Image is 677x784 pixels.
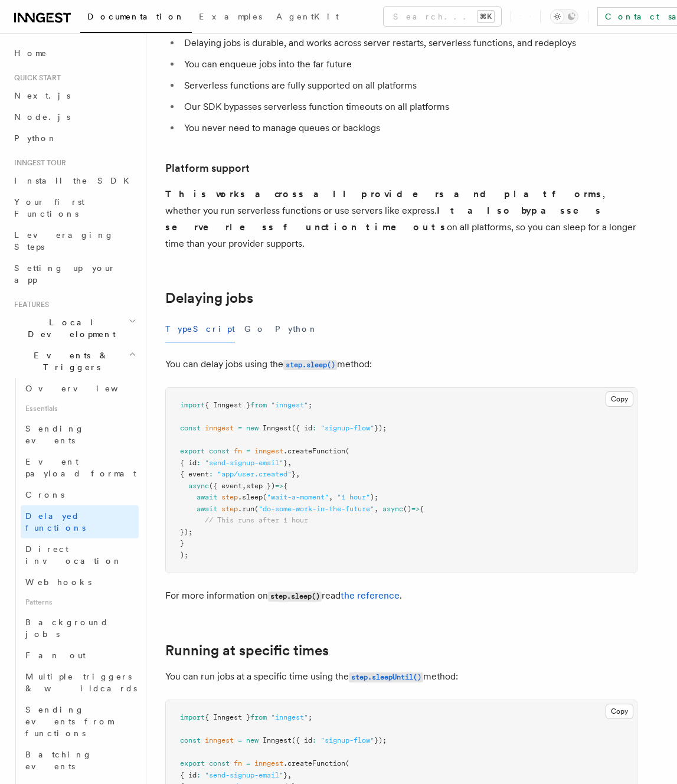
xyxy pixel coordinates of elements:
span: { [283,482,287,490]
span: inngest [205,424,234,432]
a: Background jobs [21,612,139,645]
span: const [180,424,201,432]
a: Install the SDK [9,170,139,191]
span: Inngest [263,424,292,432]
span: fn [234,759,242,767]
button: Copy [606,704,633,719]
span: , [296,470,300,478]
a: Fan out [21,645,139,666]
span: await [197,505,217,513]
span: Essentials [21,399,139,418]
span: Examples [199,12,262,21]
a: Python [9,128,139,149]
span: "send-signup-email" [205,459,283,467]
span: Events & Triggers [9,349,129,373]
span: ; [308,401,312,409]
button: Python [275,316,318,342]
span: = [246,447,250,455]
strong: This works across all providers and platforms [165,188,603,200]
span: }); [180,528,192,536]
span: , [287,459,292,467]
span: "inngest" [271,401,308,409]
a: Leveraging Steps [9,224,139,257]
span: } [283,771,287,779]
button: TypeScript [165,316,235,342]
span: { Inngest } [205,401,250,409]
a: Multiple triggers & wildcards [21,666,139,699]
a: Home [9,43,139,64]
span: Features [9,300,49,309]
button: Go [244,316,266,342]
span: ( [345,759,349,767]
span: ); [180,551,188,559]
span: : [312,424,316,432]
code: step.sleepUntil() [349,672,423,682]
span: { event [180,470,209,478]
a: the reference [341,590,400,601]
button: Events & Triggers [9,345,139,378]
span: = [238,424,242,432]
span: async [188,482,209,490]
span: Fan out [25,651,86,660]
a: AgentKit [269,4,346,32]
a: Your first Functions [9,191,139,224]
a: Direct invocation [21,538,139,571]
a: step.sleepUntil() [349,671,423,682]
span: , [329,493,333,501]
span: .run [238,505,254,513]
span: Local Development [9,316,129,340]
span: () [403,505,411,513]
span: Documentation [87,12,185,21]
span: } [180,539,184,547]
span: .createFunction [283,759,345,767]
span: : [209,470,213,478]
button: Copy [606,391,633,407]
span: Leveraging Steps [14,230,114,251]
span: async [382,505,403,513]
span: Direct invocation [25,544,122,566]
span: export [180,759,205,767]
span: Quick start [9,73,61,83]
span: { id [180,459,197,467]
span: step [221,505,238,513]
span: import [180,713,205,721]
span: ( [263,493,267,501]
span: Batching events [25,750,92,771]
span: Overview [25,384,147,393]
span: { [420,505,424,513]
span: AgentKit [276,12,339,21]
a: Delayed functions [21,505,139,538]
span: ({ event [209,482,242,490]
span: ({ id [292,736,312,744]
span: .sleep [238,493,263,501]
code: step.sleep() [283,360,337,370]
span: => [275,482,283,490]
button: Search...⌘K [384,7,501,26]
span: , [242,482,246,490]
span: } [292,470,296,478]
span: { id [180,771,197,779]
p: , whether you run serverless functions or use servers like express. on all platforms, so you can ... [165,186,637,252]
a: Node.js [9,106,139,128]
a: Next.js [9,85,139,106]
span: fn [234,447,242,455]
a: Delaying jobs [165,290,253,306]
span: Setting up your app [14,263,116,285]
a: Webhooks [21,571,139,593]
span: "send-signup-email" [205,771,283,779]
span: "wait-a-moment" [267,493,329,501]
span: } [283,459,287,467]
span: : [312,736,316,744]
span: { Inngest } [205,713,250,721]
span: const [209,447,230,455]
span: const [180,736,201,744]
span: "signup-flow" [320,736,374,744]
span: // This runs after 1 hour [205,516,308,524]
span: }); [374,736,387,744]
span: await [197,493,217,501]
li: Serverless functions are fully supported on all platforms [181,77,637,94]
p: You can delay jobs using the method: [165,356,637,373]
a: Examples [192,4,269,32]
span: inngest [254,447,283,455]
span: Multiple triggers & wildcards [25,672,137,693]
